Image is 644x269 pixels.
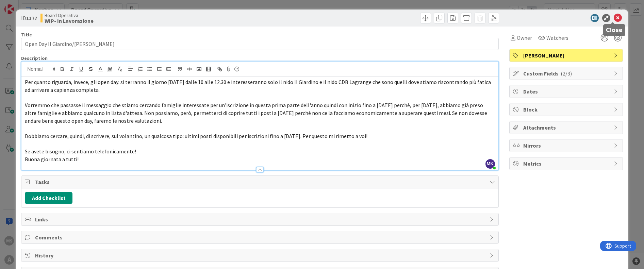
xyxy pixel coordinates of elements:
h5: Close [606,27,623,33]
span: Owner [517,34,532,42]
span: Mirrors [523,141,610,150]
b: WIP- In Lavorazione [45,18,94,23]
span: Links [35,215,486,223]
span: Per quanto riguarda, invece, gli open day: si terranno il giorno [DATE] dalle 10 alle 12.30 e int... [25,79,492,93]
label: Title [21,32,32,38]
span: ( 2/3 ) [561,70,572,77]
span: Dates [523,87,610,96]
span: Description [21,55,48,61]
span: Se avete bisogno, ci sentiamo telefonicamente! [25,148,136,155]
input: type card name here... [21,38,498,50]
span: Support [14,1,31,9]
span: Watchers [546,34,568,42]
span: Custom Fields [523,69,610,78]
span: Block [523,105,610,114]
span: [PERSON_NAME] [523,51,610,60]
span: Comments [35,233,486,241]
span: Dobbiamo cercare, quindi, di scrivere, sul volantino, un qualcosa tipo: ultimi posti disponibili ... [25,133,367,139]
span: History [35,251,486,259]
span: Attachments [523,123,610,132]
span: ID [21,14,37,22]
span: Tasks [35,178,486,186]
button: Add Checklist [25,192,72,204]
span: Metrics [523,159,610,168]
span: Board Operativa [45,13,94,18]
span: MK [485,159,495,169]
span: Buona giornata a tutti! [25,156,79,163]
b: 1177 [26,15,37,21]
span: Vorremmo che passasse il messaggio che stiamo cercando famiglie interessate per un'iscrizione in ... [25,102,488,124]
